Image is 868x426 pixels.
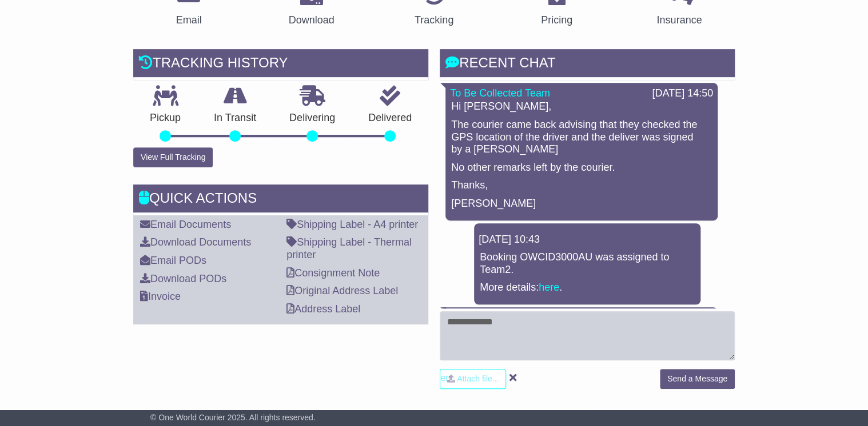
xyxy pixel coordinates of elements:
p: Booking OWCID3000AU was assigned to Team2. [480,251,695,276]
p: Delivered [352,112,428,124]
button: Send a Message [660,369,735,389]
div: Email [176,13,202,28]
button: View Full Tracking [133,147,213,167]
span: © One World Courier 2025. All rights reserved. [150,413,316,422]
p: Delivering [273,112,352,124]
p: In Transit [197,112,273,124]
a: Address Label [286,303,360,315]
p: [PERSON_NAME] [451,198,712,210]
a: To Be Collected Team [450,87,550,99]
p: Pickup [133,112,197,124]
a: Shipping Label - A4 printer [286,219,418,230]
p: Thanks, [451,179,712,192]
div: Quick Actions [133,184,428,215]
div: [DATE] 10:43 [479,234,696,246]
div: Insurance [656,13,702,28]
a: Download Documents [140,236,251,248]
p: The courier came back advising that they checked the GPS location of the driver and the deliver w... [451,119,712,156]
div: Tracking [415,13,453,28]
a: Shipping Label - Thermal printer [286,236,412,260]
a: Email Documents [140,219,231,230]
div: RECENT CHAT [440,49,735,80]
a: here [539,282,559,293]
a: Download PODs [140,273,226,284]
div: Download [289,13,335,28]
a: Invoice [140,291,181,302]
div: Pricing [541,13,572,28]
a: Email PODs [140,255,206,266]
a: Consignment Note [286,267,380,279]
div: Tracking history [133,49,428,80]
p: More details: . [480,282,695,294]
div: [DATE] 14:50 [652,87,713,100]
a: Original Address Label [286,285,398,296]
p: No other remarks left by the courier. [451,162,712,174]
p: Hi [PERSON_NAME], [451,101,712,113]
